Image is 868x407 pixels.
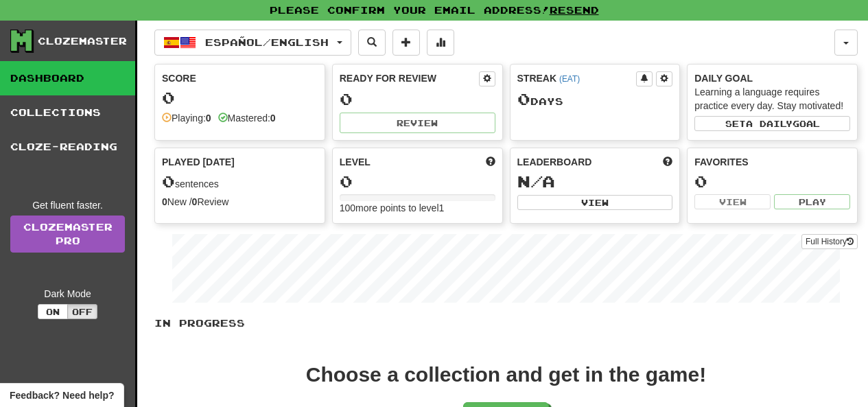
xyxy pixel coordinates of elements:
button: Add sentence to collection [392,30,420,56]
button: View [517,195,673,210]
div: Mastered: [218,111,276,125]
p: In Progress [154,316,858,330]
div: Daily Goal [694,71,850,85]
div: Learning a language requires practice every day. Stay motivated! [694,85,850,113]
span: Score more points to level up [486,155,495,169]
button: On [38,304,68,319]
div: 0 [694,173,850,190]
span: This week in points, UTC [663,155,672,169]
span: N/A [517,172,555,191]
div: Dark Mode [10,287,125,301]
span: Open feedback widget [10,388,114,402]
button: Off [67,304,97,319]
strong: 0 [192,196,198,207]
button: Review [340,113,495,133]
strong: 0 [270,113,276,124]
div: Choose a collection and get in the game! [306,364,706,385]
button: Play [774,194,850,209]
strong: 0 [206,113,211,124]
div: Favorites [694,155,850,169]
a: ClozemasterPro [10,216,125,253]
strong: 0 [162,196,167,207]
div: 0 [340,173,495,190]
span: 0 [162,172,175,191]
a: Resend [550,4,599,16]
div: Ready for Review [340,71,479,85]
div: Streak [517,71,637,85]
button: More stats [427,30,454,56]
div: Playing: [162,111,211,125]
div: Score [162,71,318,85]
div: 0 [340,91,495,108]
span: Español / English [205,36,329,48]
span: Level [340,155,371,169]
button: Full History [801,234,858,249]
span: Played [DATE] [162,155,235,169]
a: (EAT) [559,74,580,84]
div: sentences [162,173,318,191]
div: Clozemaster [38,34,127,48]
span: 0 [517,89,530,108]
div: 0 [162,89,318,106]
button: View [694,194,771,209]
div: New / Review [162,195,318,209]
span: Leaderboard [517,155,592,169]
div: 100 more points to level 1 [340,201,495,215]
button: Search sentences [358,30,386,56]
div: Get fluent faster. [10,198,125,212]
div: Day s [517,91,673,108]
button: Seta dailygoal [694,116,850,131]
button: Español/English [154,30,351,56]
span: a daily [746,119,793,128]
